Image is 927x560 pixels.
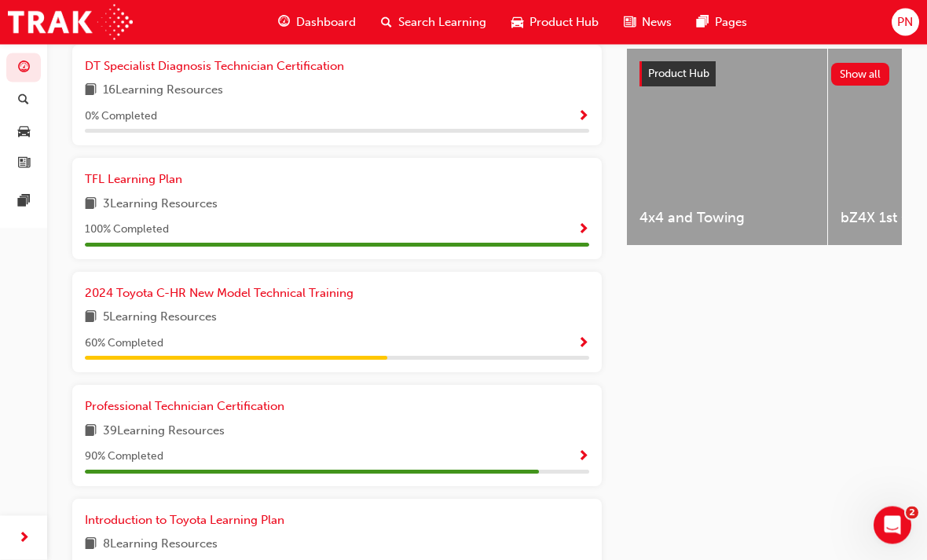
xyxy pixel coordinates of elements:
span: 39 Learning Resources [103,423,225,442]
span: Professional Technician Certification [85,400,284,414]
span: guage-icon [278,13,290,32]
a: car-iconProduct Hub [499,6,611,38]
span: 16 Learning Resources [103,82,223,101]
a: DT Specialist Diagnosis Technician Certification [85,58,350,76]
a: guage-iconDashboard [266,6,368,38]
span: search-icon [18,93,29,108]
span: Search Learning [398,13,486,31]
span: book-icon [85,536,97,555]
span: Show Progress [577,111,589,125]
span: 8 Learning Resources [103,536,218,555]
span: 2 [906,507,918,519]
span: book-icon [85,82,97,101]
span: Show Progress [577,451,589,465]
span: PN [897,13,913,31]
button: Show Progress [577,108,589,127]
span: Dashboard [296,13,356,31]
span: next-icon [18,529,30,548]
span: 5 Learning Resources [103,309,217,328]
a: Product HubShow all [639,62,889,87]
span: pages-icon [18,195,30,209]
span: news-icon [624,13,636,32]
span: 4x4 and Towing [639,210,815,228]
a: pages-iconPages [684,6,760,38]
span: Product Hub [529,13,599,31]
button: Show Progress [577,448,589,467]
a: 2024 Toyota C-HR New Model Technical Training [85,285,360,303]
span: car-icon [511,13,523,32]
span: Introduction to Toyota Learning Plan [85,514,284,528]
span: 60 % Completed [85,335,163,353]
span: 90 % Completed [85,448,163,467]
span: book-icon [85,309,97,328]
iframe: Intercom live chat [874,507,911,544]
span: news-icon [18,157,30,171]
span: car-icon [18,125,30,139]
span: DT Specialist Diagnosis Technician Certification [85,60,344,74]
span: book-icon [85,196,97,215]
span: Show Progress [577,224,589,238]
button: PN [892,9,919,36]
a: news-iconNews [611,6,684,38]
span: Pages [715,13,747,31]
span: guage-icon [18,61,30,75]
span: News [642,13,672,31]
button: Show all [831,64,890,86]
span: 3 Learning Resources [103,196,218,215]
a: TFL Learning Plan [85,171,189,189]
img: Trak [8,5,133,40]
span: pages-icon [697,13,709,32]
span: TFL Learning Plan [85,173,182,187]
span: 0 % Completed [85,108,157,126]
span: 100 % Completed [85,221,169,240]
span: Product Hub [648,68,709,81]
button: Show Progress [577,221,589,240]
span: 2024 Toyota C-HR New Model Technical Training [85,287,354,301]
a: Professional Technician Certification [85,398,291,416]
button: Show Progress [577,335,589,354]
a: Introduction to Toyota Learning Plan [85,512,291,530]
span: Show Progress [577,338,589,352]
span: book-icon [85,423,97,442]
a: 4x4 and Towing [627,49,827,246]
span: search-icon [381,13,392,32]
a: search-iconSearch Learning [368,6,499,38]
